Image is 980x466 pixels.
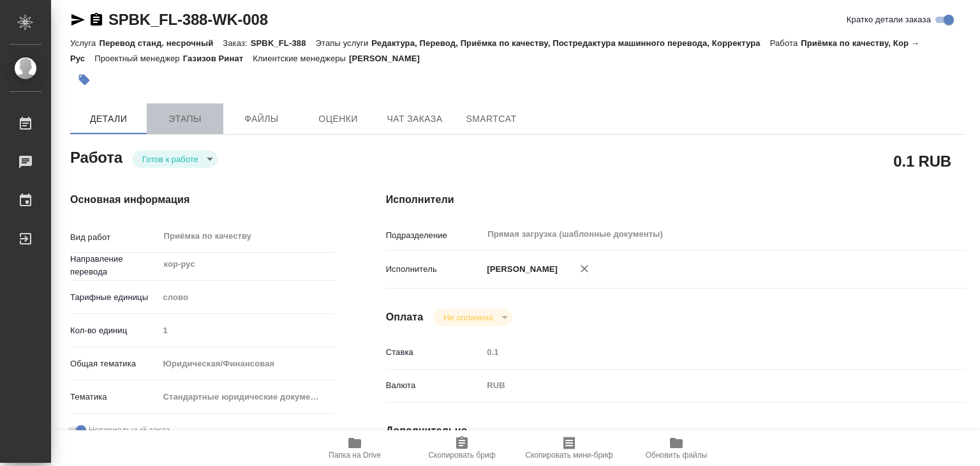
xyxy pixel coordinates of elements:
p: Вид работ [70,231,158,244]
p: Услуга [70,38,99,48]
button: Папка на Drive [301,430,408,466]
p: Ставка [386,346,483,359]
p: Этапы услуги [316,38,372,48]
p: Валюта [386,379,483,392]
div: слово [158,287,335,308]
p: Редактура, Перевод, Приёмка по качеству, Постредактура машинного перевода, Корректура [371,38,769,48]
h4: Оплата [386,310,424,325]
h2: Работа [70,145,122,168]
span: Оценки [308,111,369,127]
span: Этапы [154,111,216,127]
p: Тематика [70,391,158,403]
p: Заказ: [223,38,250,48]
h2: 0.1 RUB [893,150,951,172]
span: Скопировать мини-бриф [525,451,612,460]
div: Готов к работе [132,151,218,168]
p: [PERSON_NAME] [482,263,558,276]
div: Юридическая/Финансовая [158,353,335,375]
p: Общая тематика [70,357,158,370]
span: Файлы [231,111,292,127]
button: Скопировать мини-бриф [516,430,623,466]
p: Кол-во единиц [70,324,158,337]
p: Направление перевода [70,253,158,278]
p: Проектный менеджер [94,54,182,63]
a: SPBK_FL-388-WK-008 [108,11,268,28]
p: Работа [770,38,801,48]
span: Кратко детали заказа [847,13,931,26]
span: Папка на Drive [329,451,381,460]
span: Детали [78,111,139,127]
button: Скопировать бриф [408,430,516,466]
button: Готов к работе [138,154,202,165]
p: Исполнитель [386,263,483,276]
button: Удалить исполнителя [570,255,598,283]
div: Готов к работе [433,309,512,326]
button: Скопировать ссылку для ЯМессенджера [70,12,85,27]
p: [PERSON_NAME] [349,54,429,63]
p: Тарифные единицы [70,291,158,304]
button: Не оплачена [440,312,496,323]
h4: Основная информация [70,192,335,207]
p: Газизов Ринат [183,54,253,63]
p: Клиентские менеджеры [253,54,349,63]
span: Скопировать бриф [428,451,495,460]
p: SPBK_FL-388 [251,38,316,48]
h4: Дополнительно [386,423,966,439]
span: Нотариальный заказ [89,424,170,437]
button: Добавить тэг [70,66,98,94]
input: Пустое поле [482,343,917,361]
span: Обновить файлы [646,451,708,460]
span: SmartCat [461,111,522,127]
button: Обновить файлы [623,430,730,466]
span: Чат заказа [384,111,445,127]
h4: Исполнители [386,192,966,207]
p: Подразделение [386,229,483,242]
div: RUB [482,375,917,396]
input: Пустое поле [158,321,335,340]
button: Скопировать ссылку [89,12,104,27]
p: Перевод станд. несрочный [99,38,223,48]
div: Стандартные юридические документы, договоры, уставы [158,386,335,408]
